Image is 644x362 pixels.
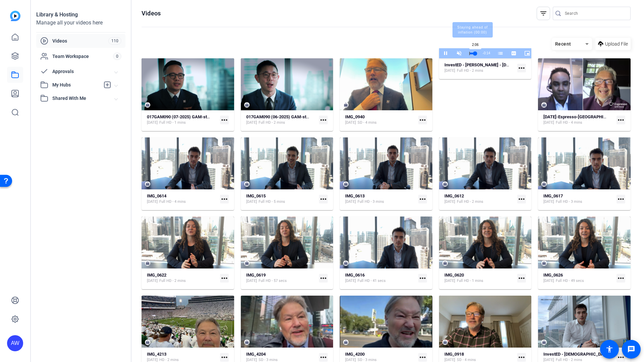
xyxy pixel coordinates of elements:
span: Full HD - 57 secs [259,278,287,284]
mat-expansion-panel-header: My Hubs [36,78,125,92]
span: [DATE] [147,120,158,125]
mat-icon: filter_list [539,9,547,17]
a: IMG_0620[DATE]Full HD - 1 mins [444,273,515,284]
mat-icon: more_horiz [418,274,427,283]
a: InvestED - [PERSON_NAME] - [DATE] - Understanding Inflation[DATE]Full HD - 2 mins [444,62,515,73]
span: Full HD - 2 mins [259,120,285,125]
mat-icon: more_horiz [517,195,526,203]
span: Full HD - 49 secs [556,278,584,284]
mat-icon: more_horiz [418,195,427,203]
mat-icon: more_horiz [418,353,427,362]
a: IMG_0616[DATE]Full HD - 41 secs [345,273,416,284]
strong: IMG_0918 [444,352,464,357]
span: [DATE] [444,278,455,284]
mat-expansion-panel-header: Approvals [36,65,125,78]
a: IMG_0614[DATE]Full HD - 4 mins [147,193,217,204]
span: Shared With Me [52,95,115,102]
span: Videos [52,38,108,44]
span: [DATE] [246,120,257,125]
strong: IMG_0617 [543,193,563,198]
mat-icon: more_horiz [616,195,625,203]
mat-icon: more_horiz [616,353,625,362]
button: Unmute [452,48,466,58]
strong: IMG_0940 [345,114,365,119]
button: Exit Fullscreen [534,48,547,58]
span: 0:14 [484,51,490,55]
span: Full HD - 2 mins [159,278,186,284]
h1: Videos [142,9,161,17]
span: Full HD - 2 mins [457,199,483,204]
mat-icon: more_horiz [418,116,427,124]
mat-icon: more_horiz [220,116,229,124]
button: Upload File [595,38,631,50]
mat-icon: message [627,345,635,353]
mat-icon: more_horiz [319,116,328,124]
strong: IMG_4204 [246,352,266,357]
a: IMG_0626[DATE]Full HD - 49 secs [543,273,614,284]
span: Full HD - 1 mins [457,278,483,284]
span: - [483,51,484,55]
a: IMG_0615[DATE]Full HD - 5 mins [246,193,317,204]
span: [DATE] [246,199,257,204]
a: IMG_0622[DATE]Full HD - 2 mins [147,273,217,284]
span: [DATE] [543,199,554,204]
button: Captions [507,48,521,58]
strong: IMG_0613 [345,193,365,198]
span: Full HD - 41 secs [358,278,386,284]
a: [DATE]-Espresso-[GEOGRAPHIC_DATA][DATE]Full HD - 4 mins [543,114,614,125]
strong: IMG_0615 [246,193,266,198]
mat-icon: more_horiz [220,353,229,362]
mat-icon: more_horiz [616,116,625,124]
span: Approvals [52,68,115,75]
span: Full HD - 4 mins [556,120,582,125]
div: Manage all your videos here [36,19,125,27]
span: [DATE] [147,199,158,204]
strong: IMG_4200 [345,352,365,357]
strong: [DATE]-Espresso-[GEOGRAPHIC_DATA] [543,114,621,119]
span: [DATE] [147,278,158,284]
span: [DATE] [543,278,554,284]
strong: IMG_0614 [147,193,166,198]
span: [DATE] [246,278,257,284]
img: blue-gradient.svg [10,11,20,21]
span: Recent [555,41,571,47]
span: [DATE] [345,278,356,284]
span: [DATE] [444,199,455,204]
mat-icon: more_horiz [220,274,229,283]
mat-icon: more_horiz [517,274,526,283]
span: [DATE] [345,199,356,204]
span: SD - 4 mins [358,120,377,125]
a: 017GAM090 (07-2025) GAM-story-SC-v5_2[DATE]Full HD - 1 mins [147,114,217,125]
button: Picture-in-Picture [521,48,534,58]
span: Upload File [605,41,628,48]
mat-icon: more_horiz [220,195,229,203]
strong: IMG_0619 [246,273,266,278]
div: Progress Bar [469,53,476,54]
strong: IMG_0616 [345,273,365,278]
span: Staying ahead of inflation (00:00) [452,22,493,38]
input: Search [565,9,625,17]
strong: IMG_0622 [147,273,166,278]
div: Library & Hosting [36,11,125,19]
button: Pause [439,48,452,58]
strong: IMG_0626 [543,273,563,278]
mat-icon: more_horiz [517,64,526,72]
a: IMG_0612[DATE]Full HD - 2 mins [444,193,515,204]
span: 0 [113,53,121,60]
mat-icon: more_horiz [517,353,526,362]
a: IMG_0617[DATE]Full HD - 3 mins [543,193,614,204]
strong: IMG_0620 [444,273,464,278]
strong: InvestED - [PERSON_NAME] - [DATE] - Understanding Inflation [444,62,564,67]
a: IMG_0940[DATE]SD - 4 mins [345,114,416,125]
span: Full HD - 1 mins [159,120,186,125]
span: Team Workspace [52,53,113,60]
button: Chapters [494,48,507,58]
div: AW [7,335,23,351]
span: Full HD - 3 mins [358,199,384,204]
mat-icon: accessibility [605,345,613,353]
span: Full HD - 2 mins [457,68,483,73]
span: Full HD - 5 mins [259,199,285,204]
mat-icon: more_horiz [319,353,328,362]
mat-icon: more_horiz [319,274,328,283]
mat-icon: more_horiz [616,274,625,283]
